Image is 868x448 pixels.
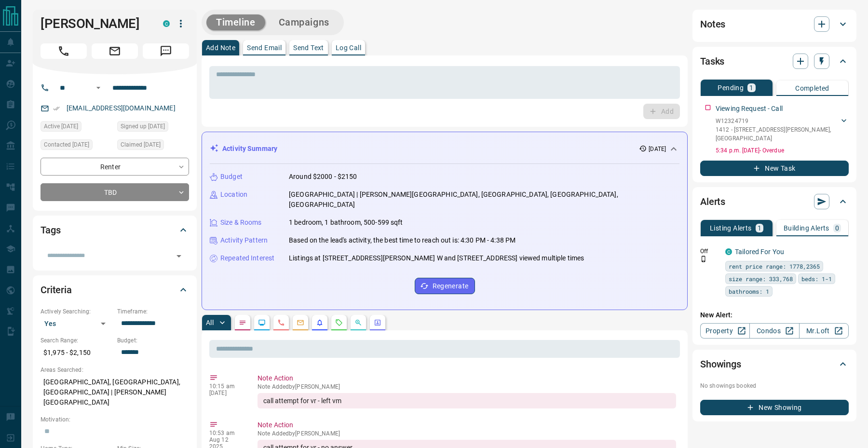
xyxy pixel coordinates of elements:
[269,14,339,30] button: Campaigns
[41,345,112,361] p: $1,975 - $2,150
[258,319,266,326] svg: Lead Browsing Activity
[210,140,679,158] div: Activity Summary[DATE]
[206,319,214,326] p: All
[700,310,849,320] p: New Alert:
[716,104,783,114] p: Viewing Request - Call
[41,139,112,153] div: Wed Jul 30 2025
[258,383,676,390] p: Note Added by [PERSON_NAME]
[41,415,189,424] p: Motivation:
[725,248,732,255] div: condos.ca
[795,85,829,92] p: Completed
[297,319,304,326] svg: Emails
[700,190,849,213] div: Alerts
[41,374,189,410] p: [GEOGRAPHIC_DATA], [GEOGRAPHIC_DATA], [GEOGRAPHIC_DATA] | [PERSON_NAME][GEOGRAPHIC_DATA]
[163,20,170,27] div: condos.ca
[92,43,138,59] span: Email
[718,84,744,91] p: Pending
[220,217,262,228] p: Size & Rooms
[700,381,849,390] p: No showings booked
[41,366,189,374] p: Areas Searched:
[258,430,676,437] p: Note Added by [PERSON_NAME]
[209,390,243,396] p: [DATE]
[716,146,849,155] p: 5:34 p.m. [DATE] - Overdue
[700,400,849,415] button: New Showing
[700,194,725,209] h2: Alerts
[41,307,112,316] p: Actively Searching:
[117,307,189,316] p: Timeframe:
[209,430,243,436] p: 10:53 am
[700,323,750,339] a: Property
[67,104,176,112] a: [EMAIL_ADDRESS][DOMAIN_NAME]
[735,248,784,256] a: Tailored For You
[415,278,475,294] button: Regenerate
[801,274,832,284] span: beds: 1-1
[289,217,403,228] p: 1 bedroom, 1 bathroom, 500-599 sqft
[700,50,849,73] div: Tasks
[716,117,839,125] p: W12324719
[336,44,361,51] p: Log Call
[41,43,87,59] span: Call
[121,122,165,131] span: Signed up [DATE]
[749,323,799,339] a: Condos
[649,145,666,153] p: [DATE]
[117,336,189,345] p: Budget:
[258,393,676,408] div: call attempt for vr - left vm
[41,222,60,238] h2: Tags
[117,121,189,135] div: Tue Jul 29 2025
[209,383,243,390] p: 10:15 am
[784,225,829,231] p: Building Alerts
[258,373,676,383] p: Note Action
[700,16,725,32] h2: Notes
[799,323,849,339] a: Mr.Loft
[44,122,78,131] span: Active [DATE]
[710,225,752,231] p: Listing Alerts
[206,44,235,51] p: Add Note
[729,286,769,296] span: bathrooms: 1
[44,140,89,149] span: Contacted [DATE]
[41,336,112,345] p: Search Range:
[716,125,839,143] p: 1412 - [STREET_ADDRESS][PERSON_NAME] , [GEOGRAPHIC_DATA]
[220,253,274,263] p: Repeated Interest
[700,353,849,376] div: Showings
[700,256,707,262] svg: Push Notification Only
[121,140,161,149] span: Claimed [DATE]
[277,319,285,326] svg: Calls
[41,282,72,298] h2: Criteria
[700,13,849,36] div: Notes
[758,225,761,231] p: 1
[41,16,149,31] h1: [PERSON_NAME]
[41,218,189,242] div: Tags
[53,105,60,112] svg: Email Verified
[716,115,849,145] div: W123247191412 - [STREET_ADDRESS][PERSON_NAME],[GEOGRAPHIC_DATA]
[354,319,362,326] svg: Opportunities
[289,253,584,263] p: Listings at [STREET_ADDRESS][PERSON_NAME] W and [STREET_ADDRESS] viewed multiple times
[41,183,189,201] div: TBD
[93,82,104,94] button: Open
[729,261,820,271] span: rent price range: 1778,2365
[239,319,246,326] svg: Notes
[117,139,189,153] div: Wed Jul 30 2025
[289,190,679,210] p: [GEOGRAPHIC_DATA] | [PERSON_NAME][GEOGRAPHIC_DATA], [GEOGRAPHIC_DATA], [GEOGRAPHIC_DATA], [GEOGRA...
[41,278,189,301] div: Criteria
[335,319,343,326] svg: Requests
[220,235,268,245] p: Activity Pattern
[289,172,357,182] p: Around $2000 - $2150
[289,235,515,245] p: Based on the lead's activity, the best time to reach out is: 4:30 PM - 4:38 PM
[749,84,753,91] p: 1
[222,144,277,154] p: Activity Summary
[143,43,189,59] span: Message
[206,14,265,30] button: Timeline
[700,247,719,256] p: Off
[293,44,324,51] p: Send Text
[700,356,741,372] h2: Showings
[835,225,839,231] p: 0
[41,316,112,331] div: Yes
[729,274,793,284] span: size range: 333,768
[41,121,112,135] div: Tue Aug 05 2025
[247,44,282,51] p: Send Email
[220,172,243,182] p: Budget
[700,54,724,69] h2: Tasks
[220,190,247,200] p: Location
[316,319,324,326] svg: Listing Alerts
[700,161,849,176] button: New Task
